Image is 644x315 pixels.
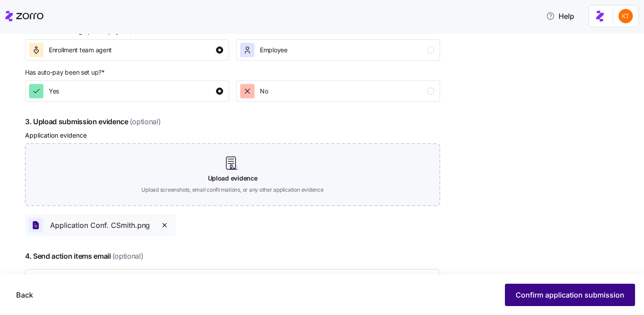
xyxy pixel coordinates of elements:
span: Has auto-pay been set up? * [25,68,105,77]
button: Confirm application submission [505,284,635,306]
span: 4. Send action items email [25,251,440,262]
span: Employee [260,46,288,55]
span: Enrollment team agent [49,46,112,55]
button: Help [539,7,581,25]
span: 3. Upload submission evidence [25,116,440,127]
span: Back [16,290,33,300]
span: Application Conf. CSmith. [50,220,137,231]
span: Yes [49,87,59,96]
label: Application evidence [25,130,87,140]
img: aad2ddc74cf02b1998d54877cdc71599 [619,9,633,23]
span: Help [546,11,574,21]
span: Confirm application submission [516,290,624,300]
span: (optional) [130,116,161,127]
button: Back [9,284,40,306]
span: (optional) [112,251,144,262]
span: png [137,220,150,231]
span: No [260,87,268,96]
